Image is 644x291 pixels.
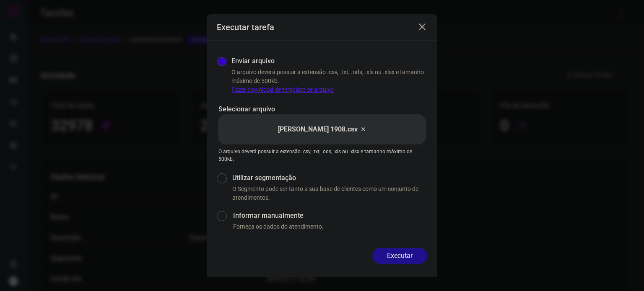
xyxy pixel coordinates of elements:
[232,185,427,202] p: O Segmento pode ser tanto a sua base de clientes como um conjunto de atendimentos.
[232,173,427,183] label: Utilizar segmentação
[233,211,427,221] label: Informar manualmente
[231,68,427,94] p: O arquivo deverá possuir a extensão .csv, .txt, .ods, .xls ou .xlsx e tamanho máximo de 500kb.
[218,104,426,114] p: Selecionar arquivo
[231,56,275,66] label: Enviar arquivo
[278,124,358,134] p: [PERSON_NAME] 1908.csv
[231,86,334,93] a: Fazer download de template de arquivo
[217,22,274,32] h3: Executar tarefa
[372,248,427,264] button: Executar
[233,222,427,231] p: Forneça os dados do atendimento.
[218,148,426,163] p: O arquivo deverá possuir a extensão .csv, .txt, .ods, .xls ou .xlsx e tamanho máximo de 500kb.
